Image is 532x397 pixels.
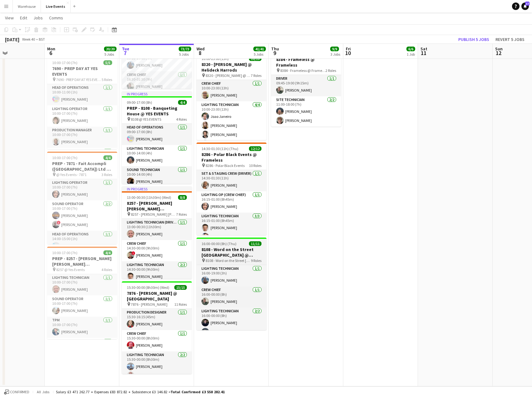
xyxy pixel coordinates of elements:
[254,52,266,57] div: 5 Jobs
[179,52,191,57] div: 5 Jobs
[122,281,192,374] app-job-card: 15:30-00:00 (8h30m) (Wed)15/157876 - [PERSON_NAME] @ [GEOGRAPHIC_DATA] 7876 - [PERSON_NAME]11 Rol...
[201,146,238,151] span: 14:30-01:30 (11h) (Thu)
[57,221,61,224] span: !
[122,309,192,330] app-card-role: Production Designer1/115:30-16:15 (45m)[PERSON_NAME]
[41,0,71,13] button: Live Events
[174,285,187,290] span: 15/15
[196,170,266,191] app-card-role: Set & Staging Crew (Driver)1/114:30-01:30 (11h)[PERSON_NAME]
[122,71,192,93] app-card-role: Crew Chief1/116:30-01:30 (9h)[PERSON_NAME]
[56,389,225,394] div: Salary £3 471 262.77 + Expenses £83 872.82 + Subsistence £3 146.82 =
[47,127,117,148] app-card-role: Production Manager1/110:00-17:00 (7h)[PERSON_NAME]
[196,191,266,213] app-card-role: Lighting Op (Crew Chief)1/116:15-01:00 (8h45m)[PERSON_NAME]
[406,47,415,51] span: 6/6
[131,302,167,307] span: 7876 - [PERSON_NAME]
[47,200,117,231] app-card-role: Sound Operator2/210:00-17:00 (7h)[PERSON_NAME]![PERSON_NAME]
[56,267,85,272] span: 8257 @ Yes Events
[176,212,187,217] span: 7 Roles
[56,172,87,177] span: @ Yes Events - 7871
[122,186,192,279] app-job-card: In progress13:00-00:30 (11h30m) (Wed)8/88257 - [PERSON_NAME] [PERSON_NAME] International @ [GEOGR...
[52,155,77,160] span: 10:00-17:00 (7h)
[420,49,427,57] span: 11
[121,49,129,57] span: 7
[131,212,176,217] span: 8257 - [PERSON_NAME] [PERSON_NAME] International @ [GEOGRAPHIC_DATA]
[127,100,152,105] span: 09:00-17:00 (8h)
[493,35,527,43] button: Revert 5 jobs
[196,62,266,73] h3: 8320 - [PERSON_NAME] @ Helideck Harrods
[196,49,205,57] span: 8
[206,163,245,168] span: 8286 - Polar Black Events
[47,179,117,200] app-card-role: Lighting Operator1/110:00-17:00 (7h)[PERSON_NAME]
[103,250,112,255] span: 4/4
[47,256,117,267] h3: PREP - 8257 - [PERSON_NAME] [PERSON_NAME] International @ Yes Events
[122,50,192,71] app-card-role: Lighting Technician (Driver)1/115:00-19:00 (4h)[PERSON_NAME]
[196,46,205,52] span: Wed
[271,48,341,127] app-job-card: 09:45-19:00 (9h15m)3/38384 - Frameless @ Frameless 8384 - Frameless @ Frameless2 RolesDriver1/109...
[174,302,187,307] span: 11 Roles
[36,389,51,394] span: All jobs
[127,285,169,290] span: 15:30-00:00 (8h30m) (Wed)
[122,124,192,145] app-card-role: Head of Operations1/109:00-17:00 (8h)[PERSON_NAME]
[346,46,351,52] span: Fri
[178,100,187,105] span: 4/4
[47,66,117,77] h3: 7690 - PREP DAY AT YES EVENTS
[196,265,266,286] app-card-role: Lighting Technician1/116:00-19:00 (3h)[PERSON_NAME]
[420,46,427,52] span: Sat
[47,152,117,244] div: 10:00-17:00 (7h)4/4PREP - 7871 - Fait Accompli ([GEOGRAPHIC_DATA]) Ltd @ YES Events @ Yes Events ...
[456,35,492,43] button: Publish 5 jobs
[47,105,117,127] app-card-role: Lighting Operator1/110:00-17:00 (7h)[PERSON_NAME]
[178,195,187,200] span: 8/8
[122,105,192,117] h3: PREP - 8108 - Banqueting House @ YES EVENTS
[122,351,192,382] app-card-role: Lighting Technician2/215:30-00:00 (8h30m)[PERSON_NAME][PERSON_NAME]
[103,155,112,160] span: 4/4
[251,73,261,78] span: 7 Roles
[122,261,192,292] app-card-role: Lighting Technician2/214:30-00:00 (9h30m)[PERSON_NAME]
[47,46,55,52] span: Mon
[127,195,171,200] span: 13:00-00:30 (11h30m) (Wed)
[270,49,279,57] span: 9
[196,213,266,252] app-card-role: Lighting Technician3/316:15-01:00 (8h45m)[PERSON_NAME][PERSON_NAME]
[122,290,192,302] h3: 7876 - [PERSON_NAME] @ [GEOGRAPHIC_DATA]
[13,0,41,13] button: Warehouse
[196,48,266,140] app-job-card: Updated10:00-23:00 (13h)10/108320 - [PERSON_NAME] @ Helideck Harrods 8320 - [PERSON_NAME] @ Helid...
[5,36,19,43] div: [DATE]
[122,200,192,212] h3: 8257 - [PERSON_NAME] [PERSON_NAME] International @ [GEOGRAPHIC_DATA]
[39,37,45,42] div: BST
[47,57,117,149] div: 10:00-17:00 (7h)5/57690 - PREP DAY AT YES EVENTS 7690 - PREP DAY AT YES EVENTS5 RolesHead of Oper...
[104,52,116,57] div: 5 Jobs
[196,143,266,235] app-job-card: 14:30-01:30 (11h) (Thu)12/128286 - Polar Black Events @ Frameless 8286 - Polar Black Events10 Rol...
[179,47,191,51] span: 73/73
[5,15,14,21] span: View
[122,330,192,351] app-card-role: Crew Chief1/115:30-00:00 (8h30m)[PERSON_NAME]
[102,77,112,82] span: 5 Roles
[47,84,117,105] app-card-role: Head of Operations1/110:00-11:00 (1h)[PERSON_NAME]
[330,47,339,51] span: 9/9
[271,75,341,96] app-card-role: Driver1/109:45-19:00 (9h15m)[PERSON_NAME]
[33,15,43,21] span: Jobs
[407,52,415,57] div: 1 Job
[31,14,45,22] a: Jobs
[122,91,192,184] app-job-card: In progress09:00-17:00 (8h)4/4PREP - 8108 - Banqueting House @ YES EVENTS 8108 @ YES EVENTS4 Role...
[47,161,117,172] h3: PREP - 7871 - Fait Accompli ([GEOGRAPHIC_DATA]) Ltd @ YES Events
[47,247,117,339] app-job-card: 10:00-17:00 (7h)4/4PREP - 8257 - [PERSON_NAME] [PERSON_NAME] International @ Yes Events 8257 @ Ye...
[122,219,192,240] app-card-role: Lighting Technician (Driver)1/113:00-00:30 (11h30m)[PERSON_NAME]
[52,60,77,65] span: 10:00-17:00 (7h)
[104,47,117,51] span: 20/20
[271,46,279,52] span: Thu
[47,148,117,169] app-card-role: Sound Operator1/1
[326,68,336,73] span: 2 Roles
[271,96,341,127] app-card-role: Site Technician2/211:00-18:00 (7h)[PERSON_NAME][PERSON_NAME]
[17,14,30,22] a: Edit
[122,46,129,52] span: Tue
[331,52,340,57] div: 3 Jobs
[251,258,261,263] span: 9 Roles
[20,15,27,21] span: Edit
[196,286,266,308] app-card-role: Crew Chief1/116:00-00:00 (8h)[PERSON_NAME]
[47,14,66,22] a: Comms
[47,274,117,295] app-card-role: Lighting Technician1/110:00-17:00 (7h)[PERSON_NAME]
[102,267,112,272] span: 4 Roles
